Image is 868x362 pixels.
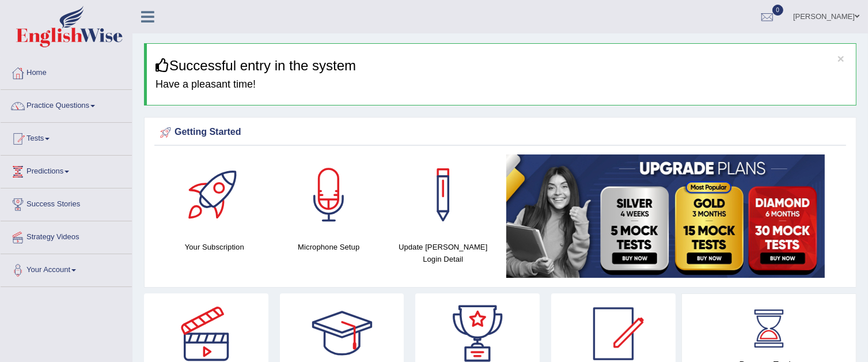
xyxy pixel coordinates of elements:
[1,90,132,119] a: Practice Questions
[156,58,847,73] h3: Successful entry in the system
[1,123,132,152] a: Tests
[772,5,784,16] span: 0
[157,124,843,141] div: Getting Started
[1,221,132,250] a: Strategy Videos
[1,188,132,217] a: Success Stories
[1,156,132,184] a: Predictions
[1,254,132,283] a: Your Account
[163,241,266,253] h4: Your Subscription
[506,154,825,278] img: small5.jpg
[156,79,847,90] h4: Have a pleasant time!
[1,57,132,86] a: Home
[837,52,844,65] button: ×
[278,241,381,253] h4: Microphone Setup
[392,241,495,265] h4: Update [PERSON_NAME] Login Detail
